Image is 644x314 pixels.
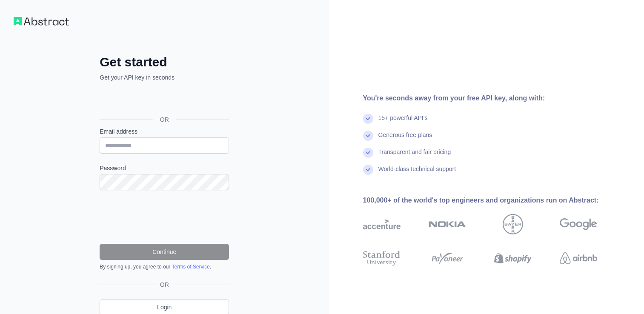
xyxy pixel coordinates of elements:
[363,195,624,206] div: 100,000+ of the world's top engineers and organizations run on Abstract:
[378,165,456,182] div: World-class technical support
[363,214,401,234] img: accenture
[14,17,69,26] img: Workflow
[100,54,229,70] h2: Get started
[100,127,229,136] label: Email address
[363,249,401,268] img: stanford university
[503,214,523,234] img: bayer
[157,280,172,289] span: OR
[100,244,229,260] button: Continue
[429,249,466,268] img: payoneer
[95,91,232,110] iframe: Nút Đăng nhập bằng Google
[378,114,428,131] div: 15+ powerful API's
[494,249,532,268] img: shopify
[172,264,209,270] a: Terms of Service
[100,73,229,82] p: Get your API key in seconds
[378,131,432,148] div: Generous free plans
[429,214,466,234] img: nokia
[560,249,597,268] img: airbnb
[560,214,597,234] img: google
[363,165,373,175] img: check mark
[153,115,176,124] span: OR
[100,263,229,270] div: By signing up, you agree to our .
[100,200,229,234] iframe: reCAPTCHA
[378,148,451,165] div: Transparent and fair pricing
[363,93,624,103] div: You're seconds away from your free API key, along with:
[363,114,373,124] img: check mark
[363,131,373,141] img: check mark
[363,148,373,158] img: check mark
[100,164,229,172] label: Password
